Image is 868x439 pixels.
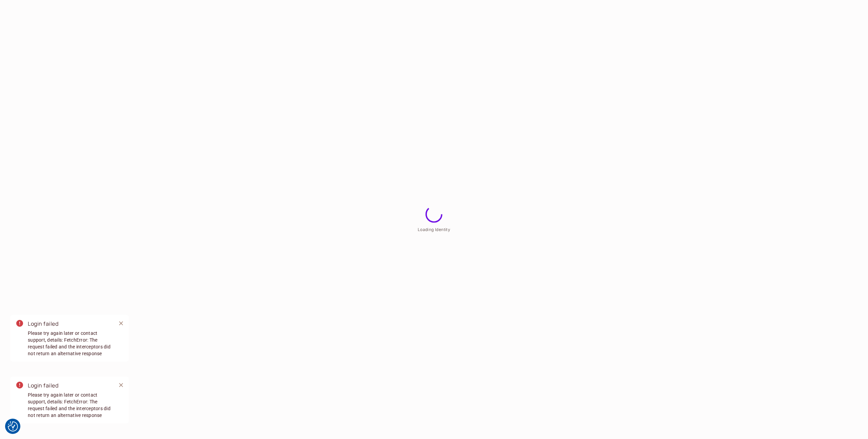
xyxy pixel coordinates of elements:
[28,381,111,390] div: Login failed
[28,330,111,357] span: Please try again later or contact support, details: FetchError: The request failed and the interc...
[8,421,18,432] button: Consent Preferences
[116,318,126,328] button: Close
[28,392,111,419] span: Please try again later or contact support, details: FetchError: The request failed and the interc...
[28,320,111,328] div: Login failed
[116,380,126,390] button: Close
[8,421,18,432] img: Revisit consent button
[418,227,450,232] span: Loading Identity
